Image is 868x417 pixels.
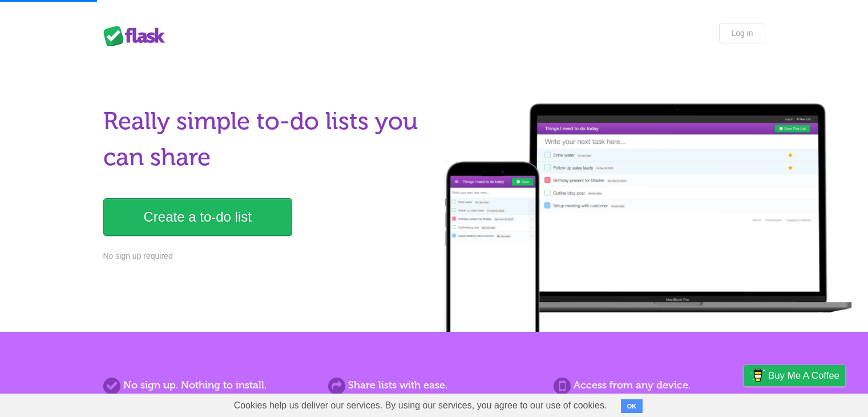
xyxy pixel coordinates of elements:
a: Buy me a coffee [744,365,845,386]
h2: No sign up. Nothing to install. [103,378,314,393]
span: Cookies help us deliver our services. By using our services, you agree to our use of cookies. [223,394,619,417]
a: Create a to-do list [103,198,292,236]
p: No sign up required [103,250,427,262]
img: Buy me a coffee [750,366,765,385]
h2: Access from any device. [554,378,765,393]
button: OK [621,399,643,413]
h2: Share lists with ease. [328,378,539,393]
h1: Really simple to-do lists you can share [103,103,427,175]
span: Buy me a coffee [768,366,839,386]
a: Log in [719,23,765,43]
div: Flask Lists [103,26,172,46]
